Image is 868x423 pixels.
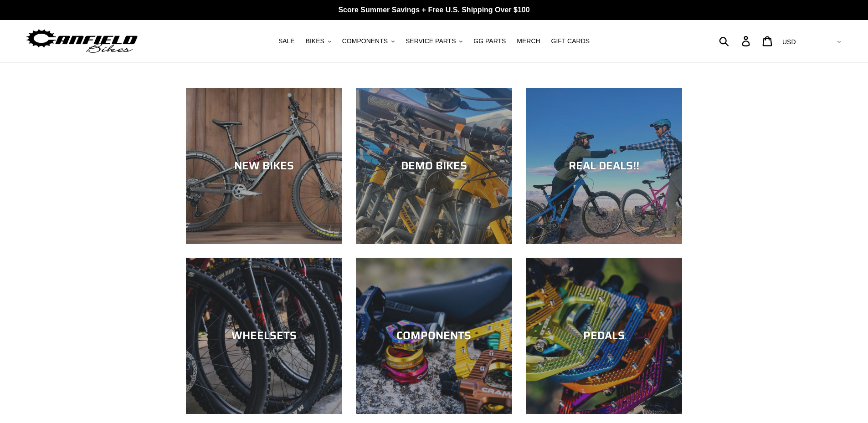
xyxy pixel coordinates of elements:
div: DEMO BIKES [356,159,512,173]
span: COMPONENTS [342,37,388,45]
a: COMPONENTS [356,258,512,414]
a: WHEELSETS [186,258,342,414]
a: GIFT CARDS [547,35,595,47]
span: SALE [278,37,295,45]
span: GIFT CARDS [551,37,590,45]
a: MERCH [512,35,544,47]
a: GG PARTS [469,35,510,47]
span: MERCH [517,37,540,45]
button: BIKES [301,35,336,47]
a: PEDALS [526,258,682,414]
a: NEW BIKES [186,88,342,244]
span: GG PARTS [473,37,506,45]
span: BIKES [306,37,324,45]
div: NEW BIKES [186,159,342,173]
div: WHEELSETS [186,329,342,342]
input: Search [724,31,747,51]
span: SERVICE PARTS [406,37,456,45]
a: DEMO BIKES [356,88,512,244]
button: SERVICE PARTS [401,35,467,47]
a: SALE [274,35,299,47]
div: PEDALS [526,329,682,342]
div: COMPONENTS [356,329,512,342]
img: Canfield Bikes [25,27,139,56]
button: COMPONENTS [338,35,399,47]
div: REAL DEALS!! [526,159,682,173]
a: REAL DEALS!! [526,88,682,244]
